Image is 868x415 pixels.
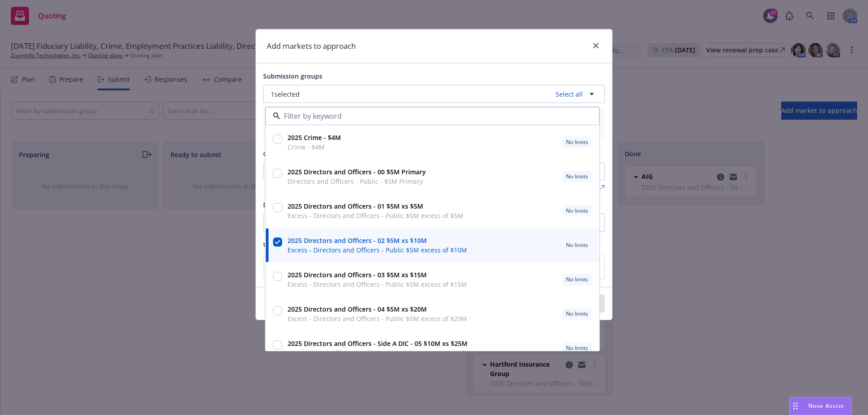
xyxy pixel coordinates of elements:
a: close [590,40,601,51]
span: Display name [263,201,305,209]
strong: 2025 Directors and Officers - 02 $5M xs $10M [288,236,427,245]
span: No limits [566,310,588,318]
span: Carrier, program administrator, or wholesaler [263,149,405,158]
span: Crime - $4M [288,142,341,152]
span: Directors and Officers - Side A DIC - Public $10M excess of $25M [288,348,482,358]
span: No limits [566,173,588,181]
div: Upload documents [263,253,605,280]
button: 1selectedSelect all [263,85,605,103]
span: Excess - Directors and Officers - Public $5M excess of $15M [288,280,467,289]
span: Excess - Directors and Officers - Public $5M excess of $5M [288,211,463,220]
span: No limits [566,275,588,284]
span: Nova Assist [808,402,844,410]
div: Drag to move [790,397,801,415]
span: No limits [566,344,588,352]
span: No limits [566,207,588,215]
strong: 2025 Directors and Officers - 04 $5M xs $20M [288,305,427,313]
strong: 2025 Directors and Officers - Side A DIC - 05 $10M xs $25M [288,339,467,348]
strong: 2025 Crime - $4M [288,133,341,142]
span: Excess - Directors and Officers - Public $5M excess of $10M [288,245,467,255]
strong: 2025 Directors and Officers - 00 $5M Primary [288,168,426,176]
strong: 2025 Directors and Officers - 03 $5M xs $15M [288,270,427,279]
span: No limits [566,241,588,249]
h1: Add markets to approach [267,40,356,52]
button: Nothing selected [263,163,605,181]
span: Directors and Officers - Public - $5M Primary [288,177,426,186]
span: 1 selected [271,89,300,99]
strong: 2025 Directors and Officers - 01 $5M xs $5M [288,202,423,210]
span: Excess - Directors and Officers - Public $5M excess of $20M [288,314,467,323]
span: Upload documents [263,240,322,249]
input: Filter by keyword [280,111,581,121]
span: No limits [566,138,588,146]
a: Select all [552,89,583,99]
button: Nova Assist [789,397,852,415]
span: Submission groups [263,72,322,80]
